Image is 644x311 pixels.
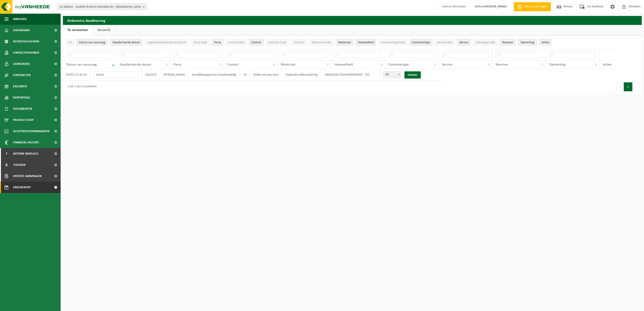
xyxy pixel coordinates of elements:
span: Bedrijfsgegevens [13,36,39,47]
span: Interne modules [13,148,38,159]
button: ContainertypecodeContainertypecode: Activate to sort [378,39,407,46]
span: Offerte aanvragen [523,4,549,9]
span: Navigatie [13,13,27,25]
button: Origineel geselecteerde datumOrigineel geselecteerde datum: Activate to sort [145,39,189,46]
span: Party [214,41,221,44]
span: Datum van aanvraag [79,41,105,44]
span: Financial History [13,137,39,148]
button: ServicecodeServicecode: Activate to sort [435,39,455,46]
td: Geplande zelfaanlevering [282,69,321,81]
a: Opslaan [404,71,421,79]
span: Materiaal [281,63,296,66]
span: Contract Code [268,41,286,44]
span: Orderentry Goedkeuring [13,182,51,193]
span: Datum van aanvraag [66,63,97,66]
div: 1 tot 2 van 2 resultaten [65,83,97,91]
button: Acties [539,39,552,46]
span: Origineel geselecteerde datum [147,41,186,44]
button: Previous [617,82,624,91]
button: HoeveelheidHoeveelheid: Activate to sort [355,39,376,46]
a: Te verwerken [63,25,93,35]
button: OpmerkingOpmerking: Activate to sort [518,39,537,46]
span: Contract [293,41,304,44]
span: Contracten [13,70,31,81]
span: OK [383,71,402,78]
span: Offerte aanvragen [13,171,42,182]
button: Contract CodeContract Code: Activate to sort [266,39,289,46]
button: 1 [624,82,633,91]
button: 01-000001 - VILLEROY & BOCH WELLNESS NV - [GEOGRAPHIC_DATA] [57,3,147,10]
td: 14 [240,69,250,81]
span: Acties [603,63,612,66]
span: Geselecteerde datum [112,41,140,44]
span: 01-000001 - VILLEROY & BOCH WELLNESS NV - [GEOGRAPHIC_DATA] [60,4,141,10]
span: Party Code [193,41,207,44]
button: ContractContract: Activate to sort [291,39,307,46]
span: Containertype [388,63,409,66]
label: Interne informatie [436,3,465,10]
span: Product Shop [13,114,33,126]
span: Contact [251,41,261,44]
td: brandblusapparaten (huishoudelijk) [189,69,240,81]
a: Verwerkt [93,25,115,35]
span: Toolbox [13,159,26,171]
span: Party [174,63,181,66]
td: [DATE] 11:35:53 [63,69,90,81]
span: Documenten [13,103,32,114]
button: Geselecteerde datumGeselecteerde datum: Activate to sort [110,39,142,46]
span: Hoeveelheid [335,63,353,66]
span: Opmerking [520,41,534,44]
span: Opmerking [549,63,566,66]
span: Ontvangercode [476,41,495,44]
strong: [PERSON_NAME] [485,5,507,8]
span: Service [442,63,452,66]
button: MateriaalMateriaal: Activate to sort [336,39,353,46]
button: ContactcodeContactcode: Activate to sort [226,39,247,46]
span: Materiaal code [312,41,331,44]
span: OK [384,72,401,78]
button: Materiaal codeMateriaal code: Activate to sort [309,39,333,46]
span: Contactcode [228,41,244,44]
span: Hoeveelheid [358,41,374,44]
span: Containertypecode [381,41,405,44]
span: ID [69,41,72,44]
span: Service [459,41,468,44]
span: Receiver [502,41,513,44]
span: Contactpersonen [13,47,39,58]
span: Servicecode [437,41,452,44]
td: [PERSON_NAME] [160,69,189,81]
td: VANHEEDE ENVIRONNEMENT - DIS [321,69,373,81]
button: ContactContact: Activate to sort [249,39,264,46]
span: Materiaal [338,41,351,44]
button: ContainertypeContainertype: Activate to sort [410,39,432,46]
span: Geselecteerde datum [120,63,151,66]
button: ServiceService: Activate to sort [457,39,471,46]
button: ReceiverReceiver: Activate to sort [500,39,516,46]
span: Acceptatievoorwaarden [13,126,49,137]
span: Gebruikers [13,58,30,70]
button: Datum van aanvraagDatum van aanvraag: Activate to remove sorting [76,39,108,46]
td: COLLECO [142,69,160,81]
td: Pallet one way hout [250,69,282,81]
button: PartyParty: Activate to sort [212,39,223,46]
span: Acties [542,41,549,44]
span: Containertype [412,41,430,44]
span: Rapportage [13,92,30,103]
button: OntvangercodeOntvangercode: Activate to sort [473,39,498,46]
span: Receiver [496,63,508,66]
span: Kalender [13,81,27,92]
h2: Orderentry Goedkeuring [63,16,642,25]
button: Party CodeParty Code: Activate to sort [191,39,210,46]
span: I [4,148,9,159]
a: Offerte aanvragen [514,2,551,11]
span: Contact [227,63,238,66]
span: Dashboard [13,25,30,36]
button: IDID: Activate to sort [66,39,74,46]
button: Next [633,82,640,91]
